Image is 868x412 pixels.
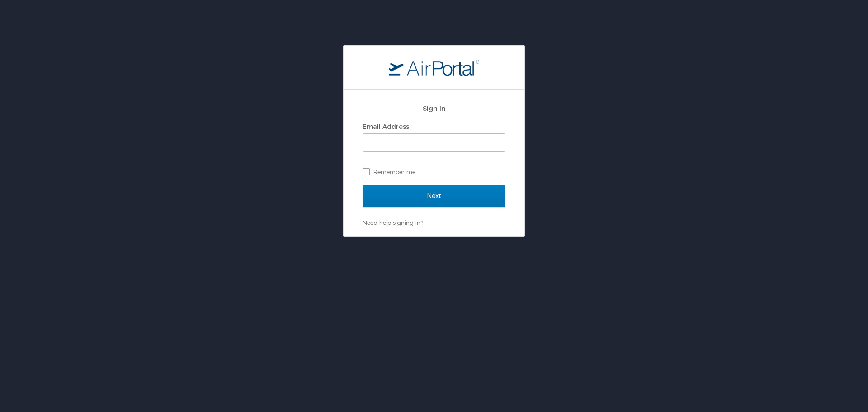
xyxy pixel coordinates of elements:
h2: Sign In [363,103,505,114]
a: Need help signing in? [363,219,423,226]
label: Email Address [363,123,409,130]
img: logo [389,59,479,76]
label: Remember me [363,165,505,179]
input: Next [363,185,505,207]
